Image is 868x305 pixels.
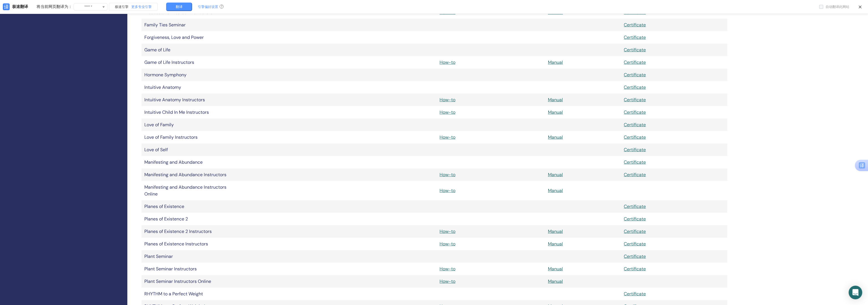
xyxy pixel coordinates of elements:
[624,147,646,153] a: Certificate
[624,266,646,272] a: Certificate
[440,134,455,140] a: How-to
[849,286,862,299] div: Open Intercom Messenger
[624,122,646,128] a: Certificate
[624,291,646,297] a: Certificate
[142,213,243,225] td: Planes of Existence 2
[142,275,243,288] td: Plant Seminar Instructors Online
[624,84,646,90] a: Certificate
[624,72,646,78] a: Certificate
[142,263,243,275] td: Plant Seminar Instructors
[440,278,455,284] a: How-to
[624,241,646,247] a: Certificate
[142,131,243,144] td: Love of Family Instructors
[548,188,563,193] a: Manual
[624,134,646,140] a: Certificate
[624,216,646,222] a: Certificate
[142,69,243,81] td: Hormone Symphony
[548,172,563,178] a: Manual
[142,238,243,250] td: Planes of Existence Instructors
[624,159,646,165] a: Certificate
[624,59,646,65] a: Certificate
[142,119,243,131] td: Love of Family
[624,172,646,178] a: Certificate
[142,144,243,156] td: Love of Self
[440,109,455,115] a: How-to
[624,203,646,209] a: Certificate
[142,200,243,213] td: Planes of Existence
[440,188,455,193] a: How-to
[142,56,243,69] td: Game of Life Instructors
[142,156,243,169] td: Manifesting and Abundance
[624,47,646,53] a: Certificate
[624,22,646,28] a: Certificate
[548,59,563,65] a: Manual
[548,228,563,234] a: Manual
[440,172,455,178] a: How-to
[142,31,243,44] td: Forgiveness, Love and Power
[548,109,563,115] a: Manual
[548,134,563,140] a: Manual
[624,253,646,259] a: Certificate
[142,44,243,56] td: Game of Life
[624,109,646,115] a: Certificate
[624,228,646,234] a: Certificate
[440,228,455,234] a: How-to
[440,241,455,247] a: How-to
[142,94,243,106] td: Intuitive Anatomy Instructors
[142,81,243,94] td: Intuitive Anatomy
[624,34,646,40] a: Certificate
[440,9,455,15] a: How-to
[440,97,455,103] a: How-to
[624,9,646,15] a: Certificate
[142,19,243,31] td: Family Ties Seminar
[440,59,455,65] a: How-to
[142,106,243,119] td: Intuitive Child In Me Instructors
[548,278,563,284] a: Manual
[548,97,563,103] a: Manual
[142,288,243,300] td: RHYTHM to a Perfect Weight
[142,169,243,181] td: Manifesting and Abundance Instructors
[142,181,243,200] td: Manifesting and Abundance Instructors Online
[142,225,243,238] td: Planes of Existence 2 Instructors
[624,97,646,103] a: Certificate
[548,266,563,272] a: Manual
[548,9,563,15] a: Manual
[548,241,563,247] a: Manual
[440,266,455,272] a: How-to
[142,250,243,263] td: Plant Seminar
